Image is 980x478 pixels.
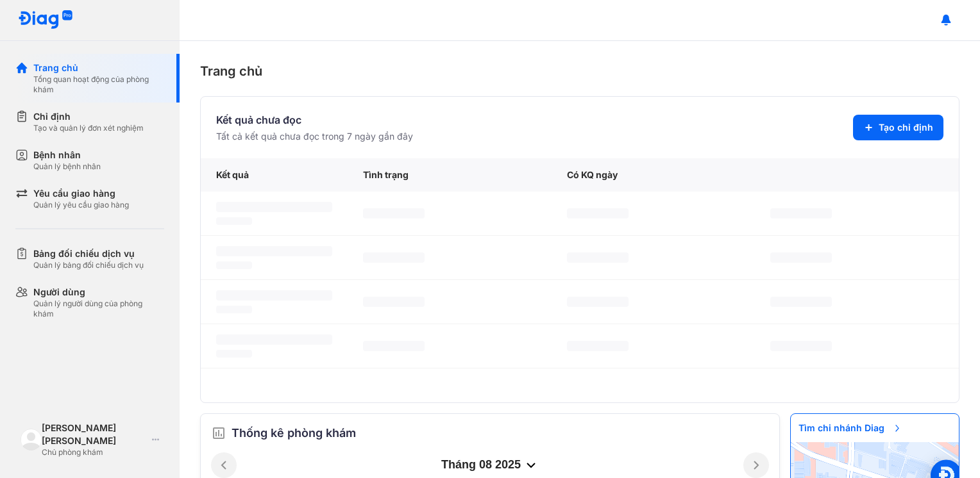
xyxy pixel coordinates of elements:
span: ‌ [216,350,252,358]
div: Quản lý bệnh nhân [33,161,101,172]
div: Tất cả kết quả chưa đọc trong 7 ngày gần đây [216,130,413,143]
div: Quản lý yêu cầu giao hàng [33,200,129,210]
span: ‌ [216,217,252,225]
span: ‌ [363,341,425,351]
span: Tìm chi nhánh Diag [791,414,910,442]
div: Tổng quan hoạt động của phòng khám [33,74,164,95]
span: ‌ [363,252,425,263]
span: ‌ [567,252,629,263]
div: Chỉ định [33,110,144,123]
div: tháng 08 2025 [237,457,743,473]
div: Kết quả chưa đọc [216,112,413,128]
span: ‌ [216,334,332,345]
span: ‌ [770,297,832,307]
span: ‌ [216,246,332,256]
span: ‌ [567,208,629,218]
span: ‌ [216,306,252,313]
span: ‌ [363,297,425,307]
div: Quản lý bảng đối chiếu dịch vụ [33,260,144,270]
button: Tạo chỉ định [853,115,943,140]
span: ‌ [567,297,629,307]
div: Kết quả [201,158,348,192]
span: Tạo chỉ định [879,121,933,134]
div: Bệnh nhân [33,149,101,161]
img: order.5a6da16c.svg [211,425,226,441]
div: Bảng đối chiếu dịch vụ [33,247,144,260]
div: Quản lý người dùng của phòng khám [33,299,164,319]
div: Trang chủ [33,62,164,74]
div: Người dùng [33,286,164,299]
img: logo [21,429,42,450]
span: ‌ [770,341,832,351]
div: Trang chủ [200,62,959,81]
span: ‌ [770,208,832,218]
span: ‌ [216,261,252,269]
div: Tình trạng [348,158,552,192]
img: logo [18,10,73,30]
div: Có KQ ngày [552,158,756,192]
span: ‌ [770,252,832,263]
span: ‌ [363,208,425,218]
div: Chủ phòng khám [42,447,147,457]
span: ‌ [567,341,629,351]
span: ‌ [216,202,332,212]
span: ‌ [216,290,332,301]
div: Yêu cầu giao hàng [33,187,129,200]
span: Thống kê phòng khám [232,424,356,442]
div: [PERSON_NAME] [PERSON_NAME] [42,422,147,447]
div: Tạo và quản lý đơn xét nghiệm [33,123,144,133]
